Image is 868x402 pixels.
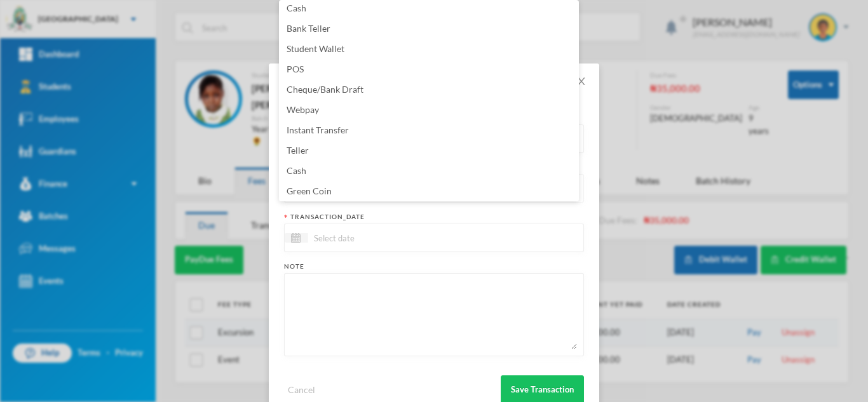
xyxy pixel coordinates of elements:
span: POS [287,64,304,74]
span: Cash [287,3,306,13]
span: Instant Transfer [287,124,349,135]
span: Cash [287,165,306,176]
i: icon: close [576,76,587,86]
span: Cheque/Bank Draft [287,84,363,95]
span: Student Wallet [287,43,344,54]
span: Webpay [287,104,319,115]
button: Cancel [284,382,319,397]
div: Note [284,262,584,271]
span: Teller [287,145,309,156]
div: transaction_date [284,212,584,222]
span: Bank Teller [287,23,330,34]
button: Close [564,64,599,99]
input: Select date [308,231,414,245]
span: Green Coin [287,185,332,196]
